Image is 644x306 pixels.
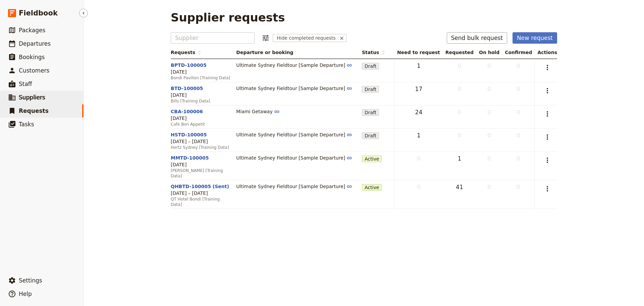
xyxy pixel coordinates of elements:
span: 1 [397,131,440,139]
th: Requested [443,46,476,59]
span: Tasks [19,121,34,128]
span: 0 [505,108,532,116]
span: Requests [171,49,201,56]
th: Actions [535,46,557,59]
a: Ultimate Sydney Fieldtour [Sample Departure] [236,131,357,138]
span: Fieldbook [19,8,58,18]
span: Draft [362,109,379,116]
span: Suppliers [19,94,45,101]
span: [DATE] [171,92,231,98]
span: Help [19,291,32,297]
th: Departure or booking [233,46,359,59]
span: 0 [479,183,499,191]
span: 0 [445,131,474,139]
span: [PERSON_NAME] [Training Data] [171,168,231,179]
button: Actions [542,183,553,194]
span: Packages [19,27,45,34]
button: Hide menu [79,9,88,17]
span: Staff [19,81,32,87]
span: Active [362,184,382,191]
th: Confirmed [502,46,535,59]
span: Draft [362,132,379,139]
span: 0 [505,85,532,93]
a: HSTD-100005 [171,132,207,137]
span: [DATE] [171,69,231,75]
a: Miami Getaway [236,108,357,115]
span: Status [362,49,385,56]
button: Actions [542,108,553,120]
span: 0 [505,155,532,163]
span: 0 [505,131,532,139]
span: Customers [19,67,49,74]
span: Draft [362,86,379,93]
span: 0 [479,108,499,116]
span: Hertz Sydney [Training Data] [171,145,231,150]
span: 0 [505,62,532,70]
span: QT Hotel Bondi [Training Data] [171,196,231,207]
button: Actions [542,155,553,166]
h1: Supplier requests [171,11,285,24]
span: 1 [445,155,474,163]
span: Active [362,156,382,162]
th: Requests [171,46,233,59]
button: Actions [542,85,553,96]
a: BTD-100005 [171,86,203,91]
button: New request [513,32,557,44]
span: Requests [19,107,49,114]
input: Supplier [175,34,250,42]
span: 0 [479,155,499,163]
span: 0 [505,183,532,191]
button: Filter reservations [260,32,271,44]
span: 0 [479,62,499,70]
button: Send bulk request [447,32,507,44]
span: 17 [397,85,440,93]
span: [DATE] [171,115,231,122]
a: BPTD-100005 [171,62,207,68]
span: [DATE] – [DATE] [171,138,231,145]
span: 0 [479,85,499,93]
a: Ultimate Sydney Fieldtour [Sample Departure] [236,62,357,69]
span: 41 [445,183,474,191]
span: [DATE] [171,161,231,168]
a: Ultimate Sydney Fieldtour [Sample Departure] [236,85,357,92]
button: Actions [542,131,553,143]
th: On hold [476,46,502,59]
button: Remove [338,34,346,42]
span: 0 [445,62,474,70]
span: Bookings [19,54,45,60]
a: MMTD-100005 [171,155,209,161]
span: 1 [397,62,440,70]
span: Settings [19,277,42,284]
span: 0 [445,85,474,93]
span: Bondi Pavilion [Training Data] [171,75,231,81]
span: 24 [397,108,440,116]
span: Hide completed requests [273,34,337,42]
span: Draft [362,63,379,70]
span: 0 [445,108,474,116]
span: 0 [479,131,499,139]
span: Bills [Training Data] [171,98,231,104]
span: Cafe Bon Appetit [171,122,231,127]
th: Need to request [394,46,443,59]
a: CBA-100006 [171,109,203,114]
span: Departures [19,40,51,47]
a: Ultimate Sydney Fieldtour [Sample Departure] [236,183,357,190]
span: 0 [397,183,440,191]
span: 0 [397,155,440,163]
a: Ultimate Sydney Fieldtour [Sample Departure] [236,155,357,161]
a: QHBTD-100005 (Sent) [171,184,229,189]
span: [DATE] – [DATE] [171,190,231,196]
th: Status [359,46,394,59]
button: Actions [542,62,553,73]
